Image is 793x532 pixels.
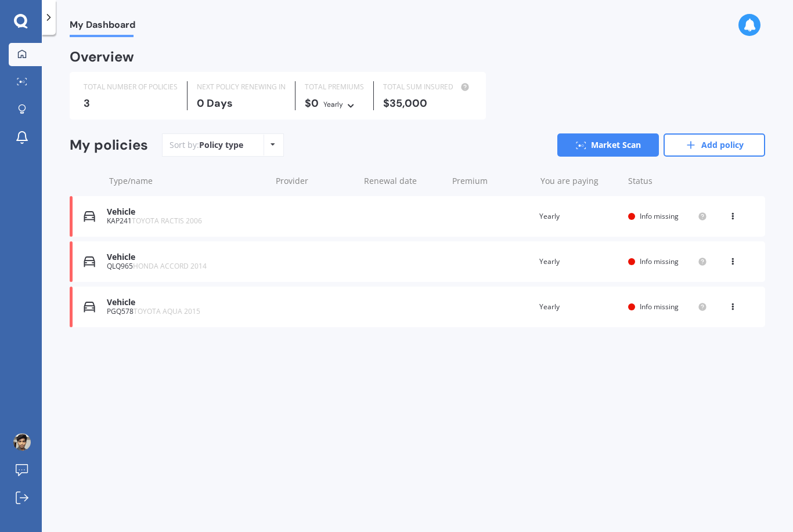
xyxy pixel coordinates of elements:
[84,301,95,313] img: Vehicle
[107,207,265,217] div: Vehicle
[305,81,364,93] div: TOTAL PREMIUMS
[197,97,286,109] div: 0 Days
[383,81,472,93] div: TOTAL SUM INSURED
[109,175,266,187] div: Type/name
[107,298,265,307] div: Vehicle
[70,51,134,63] div: Overview
[305,97,364,110] div: $0
[84,81,178,93] div: TOTAL NUMBER OF POLICIES
[364,175,443,187] div: Renewal date
[452,175,531,187] div: Premium
[383,97,472,109] div: $35,000
[170,139,243,151] div: Sort by:
[539,211,618,222] div: Yearly
[107,307,265,316] div: PGQ578
[540,175,619,187] div: You are paying
[107,217,265,225] div: KAP241
[84,256,95,267] img: Vehicle
[640,302,679,312] span: Info missing
[199,139,243,151] div: Policy type
[132,216,202,226] span: TOYOTA RACTIS 2006
[133,261,207,271] span: HONDA ACCORD 2014
[557,133,659,157] a: Market Scan
[323,99,343,110] div: Yearly
[107,262,265,270] div: QLQ965
[134,306,200,316] span: TOYOTA AQUA 2015
[628,175,707,187] div: Status
[276,175,355,187] div: Provider
[13,433,31,451] img: ACg8ocIE7oFPMC0IPb-50HyQVlzz4fIL8WMdvRWtMsEYUh8p78LpJfLG=s96-c
[70,19,135,35] span: My Dashboard
[539,256,618,267] div: Yearly
[84,211,95,222] img: Vehicle
[640,256,679,266] span: Info missing
[640,211,679,221] span: Info missing
[664,133,765,157] a: Add policy
[70,137,148,154] div: My policies
[107,252,265,262] div: Vehicle
[539,301,618,313] div: Yearly
[84,97,178,109] div: 3
[197,81,286,93] div: NEXT POLICY RENEWING IN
